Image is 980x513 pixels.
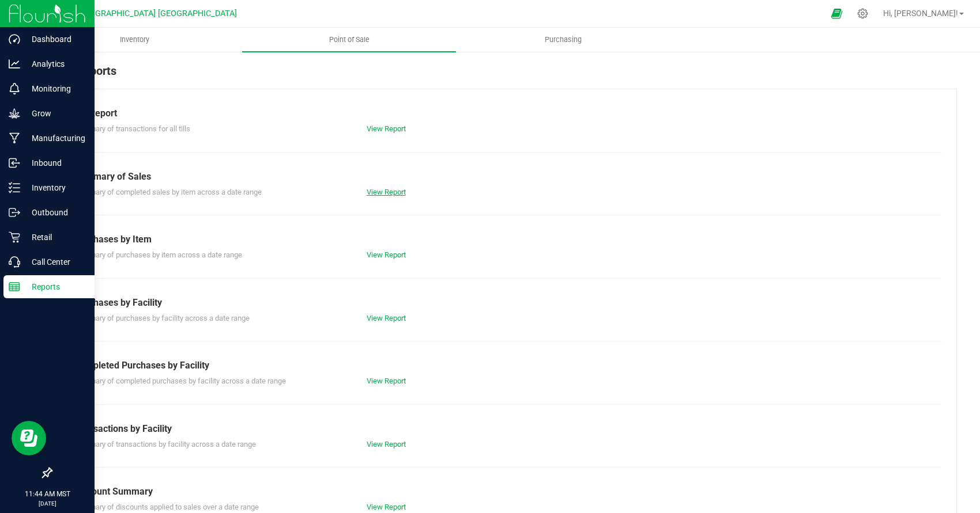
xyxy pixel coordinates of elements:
[20,181,89,195] p: Inventory
[74,440,256,449] span: Summary of transactions by facility across a date range
[74,422,933,436] div: Transactions by Facility
[74,250,242,259] span: Summary of purchases by item across a date range
[12,421,46,455] iframe: Resource center
[9,108,20,119] inline-svg: Grow
[9,182,20,193] inline-svg: Inventory
[855,8,870,19] div: Manage settings
[20,156,89,170] p: Inbound
[9,33,20,45] inline-svg: Dashboard
[367,377,406,385] a: View Report
[9,83,20,94] inline-svg: Monitoring
[9,157,20,169] inline-svg: Inbound
[20,107,89,120] p: Grow
[20,82,89,96] p: Monitoring
[28,28,242,52] a: Inventory
[367,188,406,196] a: View Report
[367,503,406,511] a: View Report
[74,107,933,120] div: Till Report
[456,28,670,52] a: Purchasing
[74,485,933,499] div: Discount Summary
[5,499,89,508] p: [DATE]
[9,207,20,218] inline-svg: Outbound
[367,440,406,449] a: View Report
[20,131,89,145] p: Manufacturing
[9,132,20,144] inline-svg: Manufacturing
[74,233,933,246] div: Purchases by Item
[20,230,89,244] p: Retail
[33,9,237,18] span: [US_STATE][GEOGRAPHIC_DATA] [GEOGRAPHIC_DATA]
[9,231,20,243] inline-svg: Retail
[74,314,250,322] span: Summary of purchases by facility across a date range
[74,124,190,133] span: Summary of transactions for all tills
[104,35,165,45] span: Inventory
[242,28,457,52] a: Point of Sale
[20,32,89,46] p: Dashboard
[367,314,406,322] a: View Report
[529,35,597,45] span: Purchasing
[74,377,286,385] span: Summary of completed purchases by facility across a date range
[314,35,385,45] span: Point of Sale
[74,188,262,196] span: Summary of completed sales by item across a date range
[74,359,933,373] div: Completed Purchases by Facility
[367,124,406,133] a: View Report
[20,206,89,219] p: Outbound
[74,503,259,511] span: Summary of discounts applied to sales over a date range
[74,170,933,184] div: Summary of Sales
[20,280,89,294] p: Reports
[883,9,958,18] span: Hi, [PERSON_NAME]!
[367,250,406,259] a: View Report
[9,256,20,268] inline-svg: Call Center
[9,281,20,292] inline-svg: Reports
[9,58,20,70] inline-svg: Analytics
[20,57,89,71] p: Analytics
[5,489,89,499] p: 11:44 AM MST
[51,62,957,89] div: POS Reports
[824,2,850,25] span: Open Ecommerce Menu
[74,296,933,310] div: Purchases by Facility
[20,255,89,269] p: Call Center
